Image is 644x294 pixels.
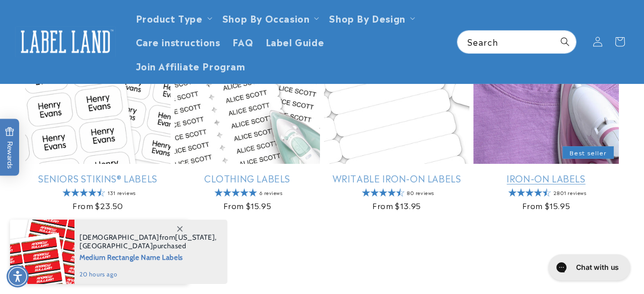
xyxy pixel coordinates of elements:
[130,30,226,53] a: Care instructions
[226,30,260,53] a: FAQ
[329,11,405,25] a: Shop By Design
[130,6,216,30] summary: Product Type
[79,250,217,263] span: Medium Rectangle Name Labels
[175,233,215,242] span: [US_STATE]
[136,36,220,47] span: Care instructions
[79,233,217,250] span: from , purchased
[473,172,619,184] a: Iron-On Labels
[130,54,252,77] a: Join Affiliate Program
[136,11,203,25] a: Product Type
[175,172,320,184] a: Clothing Labels
[232,36,254,47] span: FAQ
[222,12,310,24] span: Shop By Occasion
[25,172,171,184] a: Seniors Stikins® Labels
[7,265,29,287] div: Accessibility Menu
[216,6,324,30] summary: Shop By Occasion
[324,172,469,184] a: Writable Iron-On Labels
[79,270,217,279] span: 20 hours ago
[136,60,246,71] span: Join Affiliate Program
[554,31,576,53] button: Search
[260,30,331,53] a: Label Guide
[5,127,15,168] span: Rewards
[79,241,153,250] span: [GEOGRAPHIC_DATA]
[543,251,634,284] iframe: Gorgias live chat messenger
[266,36,325,47] span: Label Guide
[323,6,419,30] summary: Shop By Design
[15,26,116,57] img: Label Land
[8,214,127,244] iframe: Sign Up via Text for Offers
[12,22,120,61] a: Label Land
